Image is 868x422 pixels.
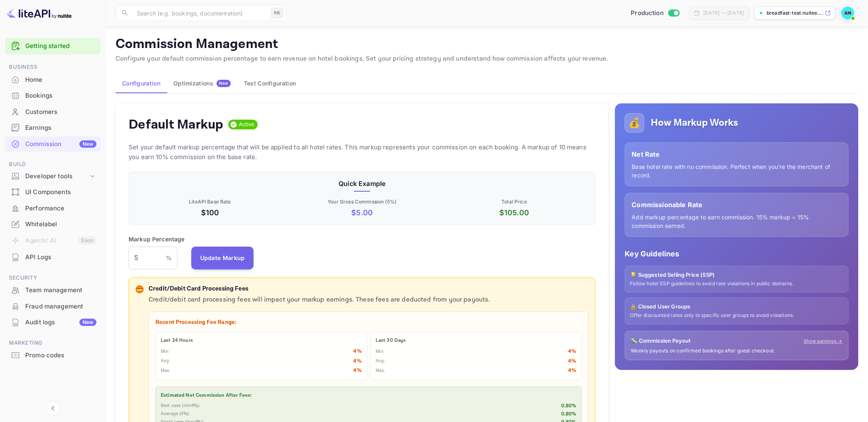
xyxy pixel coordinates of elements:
[5,315,101,330] a: Audit logsNew
[630,280,843,287] p: Follow hotel SSP guidelines to avoid rate violations in public domains.
[630,271,843,279] p: 💡 Suggested Selling Price (SSP)
[376,348,385,355] p: Min:
[5,104,101,119] a: Customers
[25,253,96,262] div: API Logs
[5,282,101,297] a: Team management
[136,198,284,206] p: LiteAPI Base Rate
[129,247,166,269] input: 0
[129,142,595,162] p: Set your default markup percentage that will be applied to all hotel rates. This markup represent...
[440,207,589,218] p: $ 105.00
[5,348,101,363] div: Promo codes
[632,213,842,230] p: Add markup percentage to earn commission. 15% markup = 15% commission earned.
[353,367,361,375] p: 4 %
[166,254,172,262] p: %
[5,216,101,232] a: Whitelabel
[632,162,842,179] p: Base hotel rate with no commission. Perfect when you're the merchant of record.
[25,188,96,197] div: UI Components
[804,338,842,345] a: Show earnings →
[5,72,101,88] div: Home
[116,54,858,64] p: Configure your default commission percentage to earn revenue on hotel bookings. Set your pricing ...
[5,120,101,136] div: Earnings
[136,286,142,293] p: 💳
[5,201,101,216] a: Performance
[136,207,284,218] p: $100
[132,5,268,21] input: Search (e.g. bookings, documentation)
[5,72,101,87] a: Home
[79,319,96,326] div: New
[161,337,362,344] p: Last 24 Hours
[5,184,101,200] div: UI Components
[353,348,361,356] p: 4 %
[5,136,101,151] a: CommissionNew
[631,348,842,354] p: Weekly payouts on confirmed bookings after guest checkout.
[25,172,88,181] div: Developer tools
[129,235,185,243] p: Markup Percentage
[376,337,577,344] p: Last 30 Days
[440,198,589,206] p: Total Price
[5,88,101,103] a: Bookings
[5,299,101,314] a: Fraud management
[5,282,101,298] div: Team management
[25,302,96,311] div: Fraud management
[376,367,385,374] p: Max:
[161,358,171,365] p: Avg:
[625,248,848,259] p: Key Guidelines
[767,9,823,17] p: breadfast-test.nuitee....
[7,7,72,20] img: LiteAPI logo
[561,402,577,410] p: 0.80 %
[5,339,101,348] span: Marketing
[5,273,101,282] span: Security
[149,284,588,294] p: Credit/Debit Card Processing Fees
[161,411,190,418] p: Average ( 4 %):
[129,116,223,133] h4: Default Markup
[5,216,101,232] div: Whitelabel
[5,299,101,315] div: Fraud management
[25,220,96,229] div: Whitelabel
[25,75,96,85] div: Home
[46,401,60,415] button: Collapse navigation
[353,357,361,365] p: 4 %
[161,402,200,409] p: Best case (min 4 %):
[5,63,101,72] span: Business
[25,91,96,101] div: Bookings
[161,392,576,399] p: Estimated Net Commission After Fees:
[5,136,101,152] div: CommissionNew
[5,201,101,216] div: Performance
[5,38,101,55] div: Getting started
[161,367,171,374] p: Max:
[25,123,96,133] div: Earnings
[630,312,843,319] p: Offer discounted rates only to specific user groups to avoid violations.
[632,149,842,159] p: Net Rate
[25,286,96,295] div: Team management
[651,116,738,129] h5: How Markup Works
[5,120,101,135] a: Earnings
[136,179,588,188] p: Quick Example
[271,8,283,18] div: ⌘K
[5,169,101,184] div: Developer tools
[568,367,576,375] p: 4 %
[630,303,843,311] p: 🔒 Closed User Groups
[216,81,231,86] span: New
[149,295,588,305] p: Credit/debit card processing fees will impact your markup earnings. These fees are deducted from ...
[5,160,101,169] span: Build
[161,348,170,355] p: Min:
[628,116,641,130] p: 💰
[237,74,302,93] button: Test Configuration
[841,7,854,20] img: Abdelrahman Nasef
[288,198,437,206] p: Your Gross Commission ( 5 %)
[632,200,842,210] p: Commissionable Rate
[631,337,691,345] p: 💸 Commission Payout
[627,9,682,18] div: Switch to Sandbox mode
[376,358,385,365] p: Avg:
[5,315,101,330] div: Audit logsNew
[5,348,101,363] a: Promo codes
[155,318,582,327] p: Recent Processing Fee Range:
[561,411,577,418] p: 0.80 %
[5,249,101,265] div: API Logs
[631,9,664,18] span: Production
[703,9,744,17] div: [DATE] — [DATE]
[288,207,437,218] p: $ 5.00
[5,184,101,199] a: UI Components
[568,357,576,365] p: 4 %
